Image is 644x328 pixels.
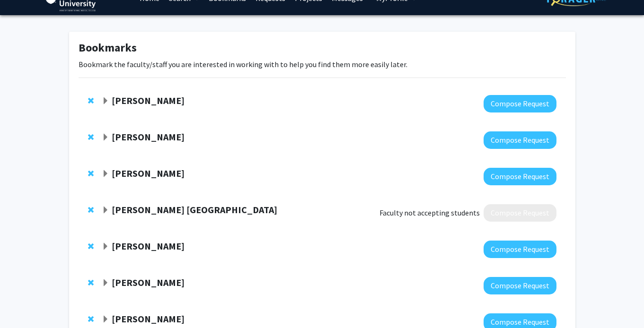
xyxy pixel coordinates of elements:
span: Faculty not accepting students [379,207,480,218]
h1: Bookmarks [79,41,566,55]
button: Compose Request to Elissa Miller [484,277,556,294]
span: Expand Elizabeth Wright-Jin Bookmark [102,97,109,105]
strong: [PERSON_NAME] [112,276,185,288]
span: Remove Kory London from bookmarks [88,206,94,214]
span: Expand Kory London Bookmark [102,207,109,214]
span: Expand Elissa Miller Bookmark [102,279,109,287]
button: Compose Request to Alexander Macnow [484,168,556,185]
span: Expand Alexander Macnow Bookmark [102,170,109,178]
span: Expand Vanessa Short Bookmark [102,243,109,250]
span: Remove Elizabeth Wright-Jin from bookmarks [88,97,94,104]
iframe: Chat [7,285,40,321]
button: Compose Request to Vanessa Short [484,241,556,258]
span: Remove Stanton Miller from bookmarks [88,315,94,323]
button: Compose Request to Kory London [484,204,556,222]
strong: [PERSON_NAME] [112,167,185,179]
button: Compose Request to Stephen DiDonato [484,131,556,149]
p: Bookmark the faculty/staff you are interested in working with to help you find them more easily l... [79,59,566,70]
strong: [PERSON_NAME] [112,240,185,252]
strong: [PERSON_NAME] [112,95,185,106]
span: Remove Alexander Macnow from bookmarks [88,170,94,177]
span: Expand Stephen DiDonato Bookmark [102,134,109,141]
span: Remove Stephen DiDonato from bookmarks [88,133,94,141]
span: Remove Vanessa Short from bookmarks [88,242,94,250]
strong: [PERSON_NAME] [112,131,185,143]
button: Compose Request to Elizabeth Wright-Jin [484,95,556,112]
span: Expand Stanton Miller Bookmark [102,316,109,323]
strong: [PERSON_NAME] [GEOGRAPHIC_DATA] [112,204,277,216]
strong: [PERSON_NAME] [112,313,185,325]
span: Remove Elissa Miller from bookmarks [88,279,94,286]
